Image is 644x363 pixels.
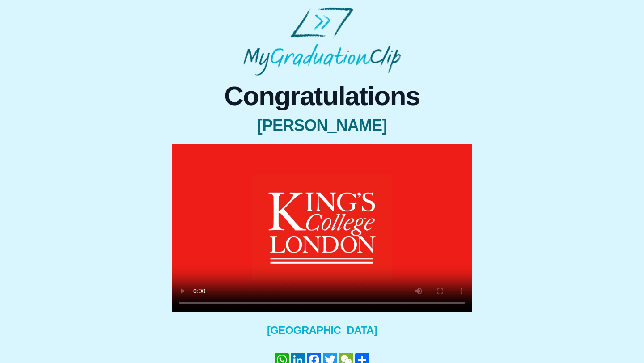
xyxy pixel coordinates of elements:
[172,117,472,135] span: [PERSON_NAME]
[172,83,472,110] span: Congratulations
[172,323,472,338] span: [GEOGRAPHIC_DATA]
[243,7,401,76] img: MyGraduationClip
